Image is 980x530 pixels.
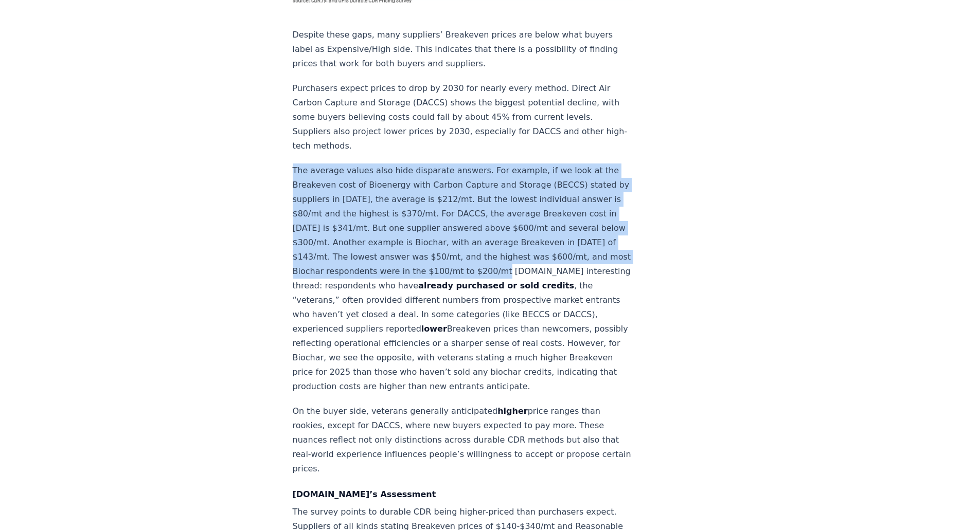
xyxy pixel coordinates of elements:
strong: higher [497,406,527,416]
p: Purchasers expect prices to drop by 2030 for nearly every method. Direct Air Carbon Capture and S... [293,81,633,153]
strong: [DOMAIN_NAME]’s Assessment [293,489,436,499]
p: Despite these gaps, many suppliers’ Breakeven prices are below what buyers label as Expensive/Hig... [293,28,633,71]
p: The average values also hide disparate answers. For example, if we look at the Breakeven cost of ... [293,163,633,394]
strong: lower [421,324,447,334]
strong: already purchased or sold credits [418,281,574,290]
p: On the buyer side, veterans generally anticipated price ranges than rookies, except for DACCS, wh... [293,404,633,476]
